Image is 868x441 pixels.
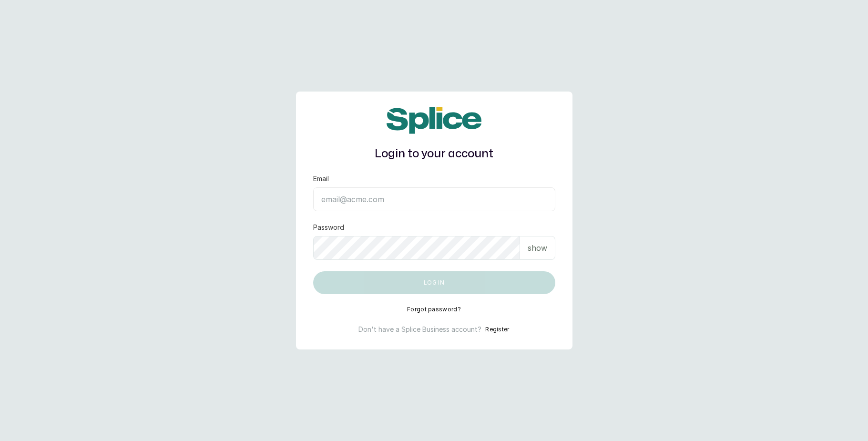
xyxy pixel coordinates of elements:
[313,187,555,211] input: email@acme.com
[313,174,329,184] label: Email
[528,242,547,254] p: show
[485,325,509,334] button: Register
[313,145,555,163] h1: Login to your account
[358,325,481,334] p: Don't have a Splice Business account?
[407,306,461,313] button: Forgot password?
[313,223,344,232] label: Password
[313,271,555,294] button: Log in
